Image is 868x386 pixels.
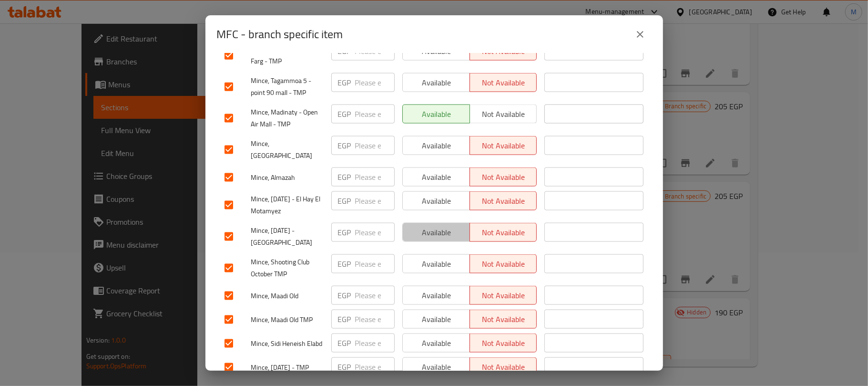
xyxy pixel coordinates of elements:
span: Mince, Madinaty - Open Air Mall - TMP [251,106,324,130]
span: Mince, [DATE] - El Hay El Motamyez [251,193,324,217]
span: Mince, Shobra - Rod El Farg - TMP [251,43,324,67]
input: Please enter price [355,286,395,305]
button: Not available [470,136,537,155]
button: Available [402,223,470,242]
button: Not available [470,286,537,305]
span: Available [407,226,466,240]
span: Mince, Sidi Heneish Elabd [251,338,324,350]
span: Available [407,76,466,90]
span: Available [407,107,466,121]
button: Not available [470,191,537,210]
button: Not available [470,310,537,329]
input: Please enter price [355,167,395,187]
button: Available [402,191,470,210]
p: EGP [338,195,351,207]
span: Not available [474,289,533,303]
input: Please enter price [355,254,395,273]
span: Available [407,289,466,303]
button: Not available [470,223,537,242]
span: Mince, Almazah [251,172,324,184]
p: EGP [338,171,351,183]
button: Available [402,286,470,305]
span: Available [407,170,466,184]
p: EGP [338,227,351,238]
span: Not available [474,76,533,90]
span: Available [407,44,466,58]
span: Mince, [DATE] - [GEOGRAPHIC_DATA] [251,225,324,249]
span: Mince, [DATE] - TMP [251,362,324,374]
p: EGP [338,361,351,373]
p: EGP [338,290,351,301]
span: Not available [474,170,533,184]
button: Available [402,357,470,376]
span: Not available [474,257,533,271]
p: EGP [338,45,351,57]
span: Available [407,139,466,153]
span: Mince, Shooting Club October TMP [251,256,324,280]
input: Please enter price [355,104,395,124]
button: Available [402,167,470,187]
input: Please enter price [355,223,395,242]
span: Not available [474,226,533,240]
span: Available [407,360,466,374]
button: Not available [470,73,537,92]
span: Available [407,336,466,350]
button: Available [402,254,470,273]
span: Not available [474,360,533,374]
span: Available [407,313,466,326]
span: Not available [474,139,533,153]
span: Available [407,194,466,208]
p: EGP [338,140,351,151]
p: EGP [338,313,351,325]
p: EGP [338,258,351,270]
span: Not available [474,313,533,326]
h2: MFC - branch specific item [217,27,343,42]
button: Available [402,104,470,124]
button: Available [402,310,470,329]
input: Please enter price [355,334,395,353]
span: Mince, Maadi Old TMP [251,314,324,326]
p: EGP [338,108,351,120]
span: Not available [474,107,533,121]
button: Not available [470,104,537,124]
input: Please enter price [355,73,395,92]
span: Not available [474,44,533,58]
span: Mince, Tagammoa 5 - point 90 mall - TMP [251,75,324,99]
button: Available [402,73,470,92]
span: Not available [474,194,533,208]
button: Not available [470,357,537,376]
button: Available [402,334,470,353]
input: Please enter price [355,191,395,210]
span: Not available [474,336,533,350]
span: Mince, [GEOGRAPHIC_DATA] [251,138,324,162]
p: EGP [338,77,351,88]
span: Mince, Maadi Old [251,290,324,302]
p: EGP [338,337,351,349]
input: Please enter price [355,310,395,329]
button: Available [402,136,470,155]
button: Not available [470,334,537,353]
button: close [629,23,652,46]
input: Please enter price [355,357,395,376]
button: Not available [470,167,537,187]
button: Not available [470,254,537,273]
span: Available [407,257,466,271]
input: Please enter price [355,136,395,155]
